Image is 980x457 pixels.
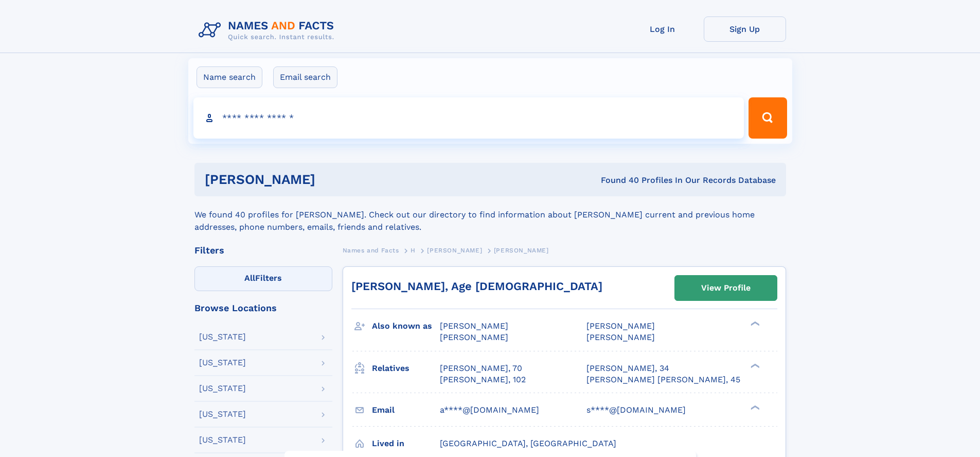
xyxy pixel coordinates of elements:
label: Email search [273,66,337,88]
div: Filters [194,246,332,255]
input: search input [193,97,744,139]
span: [PERSON_NAME] [586,321,655,331]
h1: [PERSON_NAME] [205,173,458,186]
div: We found 40 profiles for [PERSON_NAME]. Check out our directory to find information about [PERSON... [194,196,786,233]
a: [PERSON_NAME], Age [DEMOGRAPHIC_DATA] [351,280,602,293]
span: [GEOGRAPHIC_DATA], [GEOGRAPHIC_DATA] [440,438,616,448]
div: [US_STATE] [199,410,246,418]
h3: Relatives [372,360,440,377]
h3: Email [372,401,440,419]
a: Log In [621,16,704,42]
a: Names and Facts [343,244,399,257]
span: All [244,273,255,283]
span: H [411,247,416,254]
a: [PERSON_NAME] [PERSON_NAME], 45 [586,374,740,385]
div: ❯ [748,362,760,369]
div: Found 40 Profiles In Our Records Database [458,175,776,186]
div: Browse Locations [194,303,332,313]
div: ❯ [748,320,760,327]
a: Sign Up [704,16,786,42]
div: ❯ [748,404,760,411]
div: [US_STATE] [199,333,246,341]
a: [PERSON_NAME], 102 [440,374,526,385]
h3: Lived in [372,435,440,452]
img: Logo Names and Facts [194,16,343,44]
a: H [411,244,416,257]
a: [PERSON_NAME], 70 [440,363,522,374]
div: View Profile [701,276,751,300]
a: [PERSON_NAME], 34 [586,363,669,374]
a: [PERSON_NAME] [427,244,482,257]
label: Filters [194,266,332,291]
div: [US_STATE] [199,436,246,444]
span: [PERSON_NAME] [427,247,482,254]
div: [US_STATE] [199,359,246,367]
button: Search Button [749,97,787,139]
span: [PERSON_NAME] [494,247,549,254]
span: [PERSON_NAME] [440,321,508,331]
a: View Profile [675,276,777,300]
div: [US_STATE] [199,384,246,393]
span: [PERSON_NAME] [440,332,508,342]
h3: Also known as [372,317,440,335]
label: Name search [197,66,262,88]
span: [PERSON_NAME] [586,332,655,342]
